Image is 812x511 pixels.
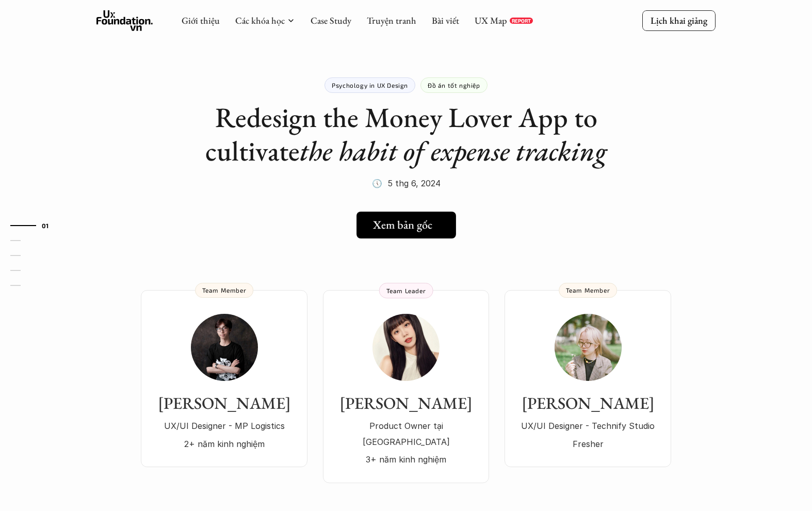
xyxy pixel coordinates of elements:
[515,436,661,452] p: Fresher
[151,393,297,413] h3: [PERSON_NAME]
[373,218,432,232] h5: Xem bản gốc
[432,14,459,26] a: Bài viết
[200,101,612,168] h1: Redesign the Money Lover App to cultivate
[333,418,479,450] p: Product Owner tại [GEOGRAPHIC_DATA]
[386,287,426,294] p: Team Leader
[323,290,489,483] a: [PERSON_NAME]Product Owner tại [GEOGRAPHIC_DATA]3+ năm kinh nghiệmTeam Leader
[235,14,285,26] a: Các khóa học
[333,452,479,467] p: 3+ năm kinh nghiệm
[515,418,661,434] p: UX/UI Designer - Technify Studio
[311,14,351,26] a: Case Study
[141,290,307,467] a: [PERSON_NAME]UX/UI Designer - MP Logistics2+ năm kinh nghiệmTeam Member
[151,418,297,434] p: UX/UI Designer - MP Logistics
[182,14,220,26] a: Giới thiệu
[515,393,661,413] h3: [PERSON_NAME]
[642,10,716,30] a: Lịch khai giảng
[42,222,49,229] strong: 01
[372,175,441,191] p: 🕔 5 thg 6, 2024
[202,286,247,294] p: Team Member
[505,290,671,467] a: [PERSON_NAME]UX/UI Designer - Technify StudioFresherTeam Member
[566,286,610,294] p: Team Member
[333,393,479,413] h3: [PERSON_NAME]
[332,82,408,89] p: Psychology in UX Design
[475,14,507,26] a: UX Map
[300,133,607,169] em: the habit of expense tracking
[356,212,456,238] a: Xem bản gốc
[151,436,297,452] p: 2+ năm kinh nghiệm
[367,14,416,26] a: Truyện tranh
[651,14,707,26] p: Lịch khai giảng
[510,18,533,24] a: REPORT
[512,18,531,24] p: REPORT
[428,82,480,89] p: Đồ án tốt nghiệp
[10,219,59,232] a: 01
